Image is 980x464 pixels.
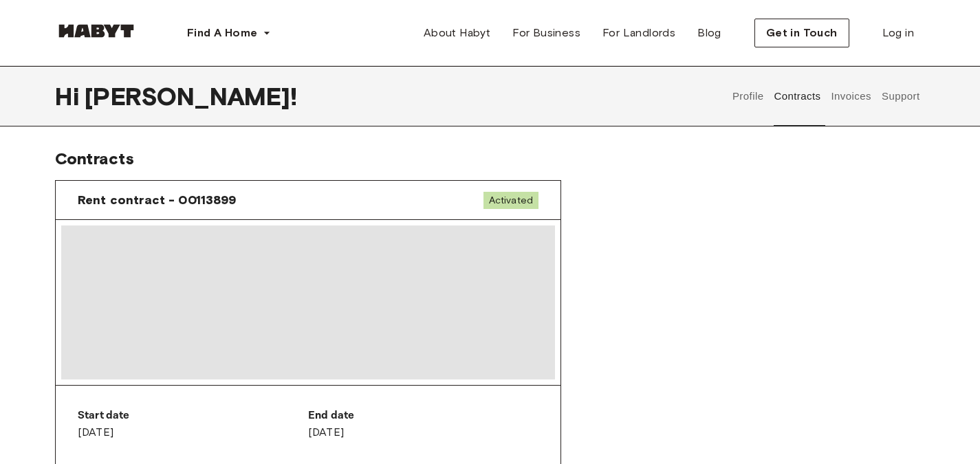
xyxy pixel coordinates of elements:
[602,25,675,41] span: For Landlords
[686,19,732,47] a: Blog
[187,25,257,41] span: Find A Home
[483,192,538,209] span: Activated
[766,25,838,41] span: Get in Touch
[772,66,823,126] button: Contracts
[754,19,849,47] button: Get in Touch
[413,19,501,47] a: About Habyt
[78,408,308,424] p: Start date
[176,19,282,47] button: Find A Home
[78,408,308,441] div: [DATE]
[591,19,686,47] a: For Landlords
[308,408,538,424] p: End date
[697,25,721,41] span: Blog
[882,25,914,41] span: Log in
[871,19,925,47] a: Log in
[501,19,591,47] a: For Business
[308,408,538,441] div: [DATE]
[880,66,922,126] button: Support
[512,25,580,41] span: For Business
[55,24,138,38] img: Habyt
[730,66,765,126] button: Profile
[829,66,873,126] button: Invoices
[55,148,134,168] span: Contracts
[55,82,85,111] span: Hi
[85,82,297,111] span: [PERSON_NAME] !
[78,192,237,208] span: Rent contract - 00113899
[424,25,490,41] span: About Habyt
[727,66,925,126] div: user profile tabs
